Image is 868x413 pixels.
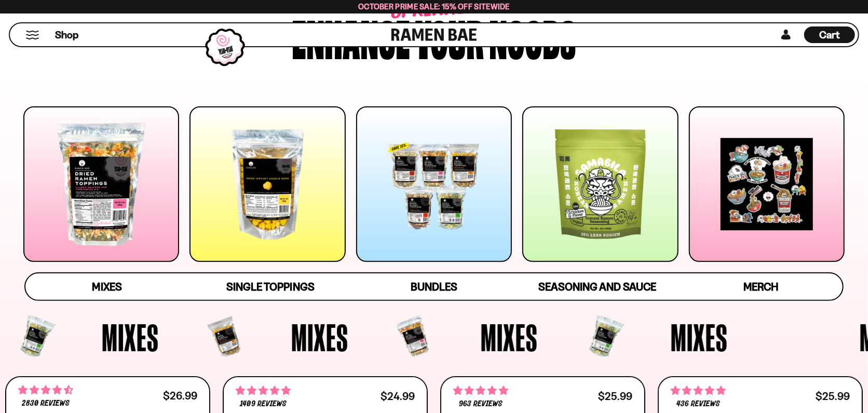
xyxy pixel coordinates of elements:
span: 436 reviews [676,400,720,408]
span: Single Toppings [226,280,314,293]
span: 2830 reviews [22,400,70,408]
span: 4.68 stars [18,383,73,397]
span: Bundles [411,280,457,293]
span: 4.76 stars [236,384,291,397]
a: Bundles [352,273,516,300]
div: $25.99 [816,391,850,401]
div: $25.99 [598,391,632,401]
span: Cart [820,29,840,41]
span: Mixes [671,318,728,356]
div: Cart [804,23,855,46]
span: Mixes [102,318,159,356]
span: 4.76 stars [671,384,726,397]
span: Mixes [92,280,122,293]
a: Single Toppings [189,273,352,300]
div: noods [490,12,576,61]
span: Shop [55,28,78,42]
a: Merch [679,273,843,300]
div: Enhance [292,12,411,61]
div: your [416,12,484,61]
span: 1409 reviews [240,400,286,408]
span: Mixes [291,318,348,356]
span: Seasoning and Sauce [538,280,656,293]
span: Merch [743,280,778,293]
a: Mixes [25,273,189,300]
a: Seasoning and Sauce [516,273,679,300]
a: Shop [55,26,78,43]
button: Mobile Menu Trigger [25,31,39,39]
div: $26.99 [163,391,197,401]
div: $24.99 [381,391,415,401]
span: Mixes [481,318,538,356]
span: 963 reviews [459,400,503,408]
span: October Prime Sale: 15% off Sitewide [358,2,510,11]
span: 4.75 stars [453,384,508,397]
